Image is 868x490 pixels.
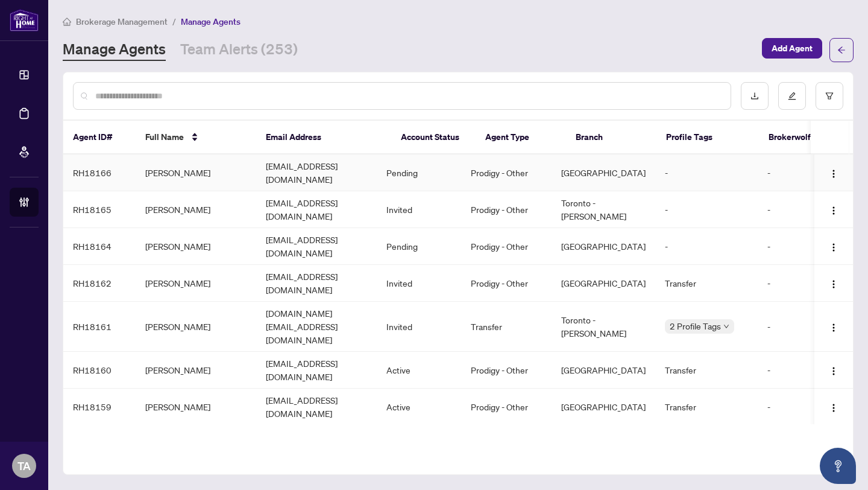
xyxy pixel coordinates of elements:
td: Active [377,389,461,425]
img: Logo [829,206,838,215]
span: Brokerage Management [76,16,168,27]
td: Invited [377,265,461,302]
button: Logo [824,360,843,380]
td: Invited [377,191,461,228]
td: - [758,265,830,302]
button: edit [778,82,806,110]
button: Open asap [820,448,856,484]
td: [EMAIL_ADDRESS][DOMAIN_NAME] [256,154,377,191]
td: [GEOGRAPHIC_DATA] [552,154,655,191]
td: RH18165 [63,191,136,228]
th: Full Name [136,121,256,154]
span: home [63,17,71,26]
td: [PERSON_NAME] [136,352,256,389]
td: [EMAIL_ADDRESS][DOMAIN_NAME] [256,265,377,302]
td: Transfer [655,389,758,425]
td: [GEOGRAPHIC_DATA] [552,352,655,389]
td: RH18159 [63,389,136,425]
td: Prodigy - Other [461,154,552,191]
td: Prodigy - Other [461,228,552,265]
td: - [758,154,830,191]
span: Manage Agents [181,16,241,27]
th: Agent ID# [63,121,136,154]
td: RH18161 [63,302,136,352]
td: [PERSON_NAME] [136,154,256,191]
td: [EMAIL_ADDRESS][DOMAIN_NAME] [256,352,377,389]
td: Prodigy - Other [461,191,552,228]
button: filter [816,82,843,110]
td: Active [377,352,461,389]
a: Manage Agents [63,39,166,61]
td: - [758,389,830,425]
td: [PERSON_NAME] [136,265,256,302]
img: Logo [829,403,838,413]
td: Pending [377,228,461,265]
img: Logo [829,366,838,376]
span: download [750,92,759,100]
th: Brokerwolf ID [759,121,831,154]
td: Prodigy - Other [461,352,552,389]
img: Logo [829,279,838,289]
button: Logo [824,200,843,219]
td: Transfer [655,265,758,302]
td: - [655,228,758,265]
span: TA [17,457,31,474]
td: Invited [377,302,461,352]
td: [PERSON_NAME] [136,389,256,425]
li: / [172,14,176,28]
span: Add Agent [772,39,813,58]
img: Logo [829,323,838,332]
th: Profile Tags [656,121,759,154]
img: Logo [829,169,838,179]
button: Add Agent [762,38,822,59]
button: Logo [824,273,843,293]
th: Account Status [391,121,476,154]
span: arrow-left [837,46,846,54]
td: Prodigy - Other [461,389,552,425]
td: [EMAIL_ADDRESS][DOMAIN_NAME] [256,228,377,265]
td: Transfer [461,302,552,352]
th: Email Address [256,121,391,154]
td: RH18162 [63,265,136,302]
td: - [758,352,830,389]
td: Transfer [655,352,758,389]
td: [GEOGRAPHIC_DATA] [552,265,655,302]
button: Logo [824,163,843,182]
td: [PERSON_NAME] [136,302,256,352]
span: edit [788,92,796,100]
td: Prodigy - Other [461,265,552,302]
img: logo [10,9,39,31]
td: [PERSON_NAME] [136,228,256,265]
th: Branch [566,121,656,154]
td: RH18166 [63,154,136,191]
td: [GEOGRAPHIC_DATA] [552,228,655,265]
td: [DOMAIN_NAME][EMAIL_ADDRESS][DOMAIN_NAME] [256,302,377,352]
span: down [723,323,729,329]
span: Full Name [145,130,184,144]
th: Agent Type [476,121,566,154]
td: [EMAIL_ADDRESS][DOMAIN_NAME] [256,389,377,425]
td: - [758,228,830,265]
td: Toronto - [PERSON_NAME] [552,302,655,352]
td: - [758,191,830,228]
span: filter [825,92,834,100]
img: Logo [829,243,838,252]
td: RH18164 [63,228,136,265]
button: download [741,82,769,110]
button: Logo [824,397,843,416]
td: - [758,302,830,352]
td: [GEOGRAPHIC_DATA] [552,389,655,425]
a: Team Alerts (253) [180,39,298,61]
button: Logo [824,317,843,336]
td: Pending [377,154,461,191]
td: RH18160 [63,352,136,389]
td: Toronto - [PERSON_NAME] [552,191,655,228]
td: - [655,154,758,191]
td: [PERSON_NAME] [136,191,256,228]
button: Logo [824,237,843,256]
span: 2 Profile Tags [670,319,721,333]
td: [EMAIL_ADDRESS][DOMAIN_NAME] [256,191,377,228]
td: - [655,191,758,228]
